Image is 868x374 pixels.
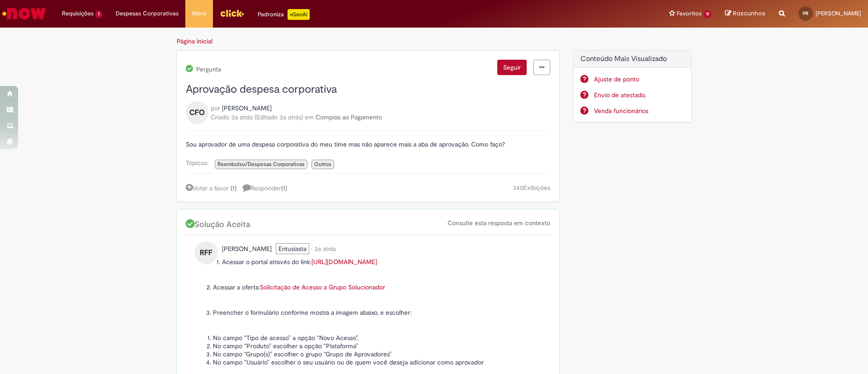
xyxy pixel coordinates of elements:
[314,161,331,168] span: Outros
[594,75,685,84] a: Ajuste de ponto
[243,183,292,193] a: 1 respostas, clique para responder
[213,342,514,350] li: No campo “Produto” escolher a opção “Plataforma”
[255,113,305,121] span: (Editado
[573,50,692,123] div: Conteúdo Mais Visualizado
[215,160,307,169] a: Reembolso/Despesas Corporativas
[186,108,208,116] a: CFO
[497,60,527,75] button: Seguir
[279,113,301,121] span: 3a atrás
[305,113,314,121] span: em
[803,10,808,16] span: PR
[677,9,702,18] span: Favoritos
[513,184,524,192] span: 340
[279,113,301,121] time: 03/08/2022 11:49:27
[211,113,229,121] span: Criado
[220,6,244,20] img: click_logo_yellow_360x200.png
[1,5,47,23] img: ServiceNow
[222,104,272,112] span: Caio Fernando Oliveira Hespanhol perfil
[580,55,685,63] h2: Conteúdo Mais Visualizado
[213,308,514,317] li: Preencher o formulário conforme mostra a imagem abaixo, e escolher:
[301,113,303,121] span: )
[213,358,514,366] li: No campo “Usuário” escolher o seu usuário ou de quem você deseja adicionar como aprovador
[222,244,272,253] a: Rogerio Francys Fernandes Ferreira perfil
[311,258,377,266] a: [URL][DOMAIN_NAME]
[703,10,712,18] span: 11
[192,9,206,18] span: More
[311,245,312,253] span: •
[217,161,305,168] span: Reembolso/Despesas Corporativas
[195,248,217,256] a: RFF
[95,10,102,18] span: 1
[231,113,253,121] time: 19/07/2022 17:33:03
[116,9,179,18] span: Despesas Corporativas
[213,350,514,358] li: No campo “Grupo(s)” escolher o grupo “Grupo de Aprovadores”
[448,219,550,227] a: Consulte esta resposta em contexto
[533,60,550,75] a: menu Ações
[213,283,514,291] li: Acessar a oferta:
[311,160,334,169] a: Outros
[186,159,213,167] span: Tópicos:
[222,104,272,113] a: Caio Fernando Oliveira Hespanhol perfil
[733,9,765,18] span: Rascunhos
[186,184,229,192] a: Votar a favor
[213,334,514,342] li: No campo “Tipo de acesso” a opção “Novo Acesso”,
[213,258,514,266] li: Acessar o portal através do link:
[594,90,685,99] a: Envio de atestado.
[186,140,550,148] p: Sou aprovador de uma despesa corporativa do meu time mas não aparece mais a aba de aprovação. Com...
[314,245,336,253] time: 23/08/2022 11:28:22
[222,245,272,253] span: Rogerio Francys Fernandes Ferreira perfil
[232,184,235,192] span: 1
[276,243,309,254] span: Entusiasta
[524,184,550,192] span: Exibições
[283,184,285,192] span: 1
[594,106,685,115] a: Venda funcionários
[281,184,287,192] span: ( )
[186,218,550,235] div: Solução Aceita
[316,113,382,121] a: Compras ao Pagamento
[288,9,310,20] p: +GenAi
[177,37,212,45] a: Página inicial
[231,184,236,192] a: (1)
[186,82,337,96] span: Aprovação despesa corporativa
[231,113,253,121] span: 3a atrás
[258,9,310,20] div: Padroniza
[200,246,212,260] span: RFF
[195,66,221,73] span: Pergunta
[189,105,205,120] span: CFO
[314,245,336,253] span: 3a atrás
[725,9,765,18] a: Rascunhos
[211,104,220,112] span: por
[62,9,94,18] span: Requisições
[816,9,861,17] span: [PERSON_NAME]
[186,219,252,230] span: Solução Aceita
[260,283,385,291] a: Solicitação de Acesso a Grupo Solucionador
[243,184,287,192] span: Responder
